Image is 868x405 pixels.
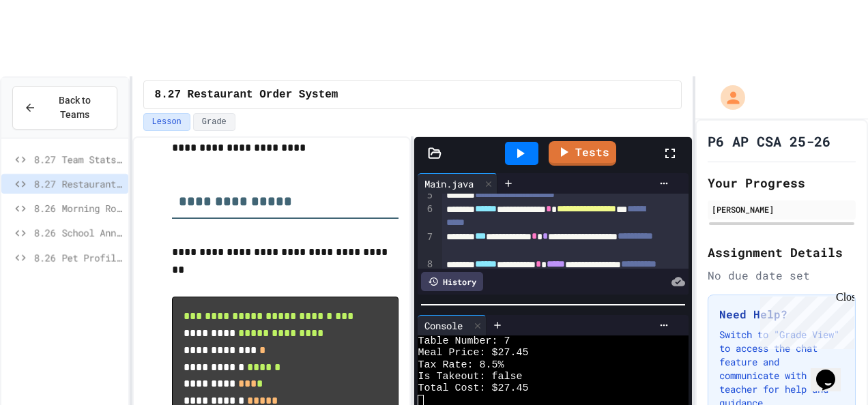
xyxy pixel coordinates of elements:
div: Main.java [418,173,497,194]
h3: Need Help? [719,306,844,322]
a: Tests [549,141,616,166]
span: 8.26 Morning Routine Fix [34,201,123,215]
h2: Your Progress [708,173,856,192]
button: Back to Teams [12,86,117,130]
div: Console [418,315,487,335]
button: Grade [193,113,235,131]
div: Chat with us now!Close [5,5,94,87]
div: 6 [418,202,435,230]
iframe: chat widget [811,350,854,391]
div: My Account [706,82,749,113]
div: 8 [418,258,435,286]
span: Back to Teams [44,93,106,122]
div: History [421,272,483,291]
div: No due date set [708,267,856,284]
div: [PERSON_NAME] [712,203,852,215]
span: Table Number: 7 [418,335,510,347]
span: Meal Price: $27.45 [418,347,528,359]
span: 8.26 Pet Profile Fix [34,250,123,265]
span: Tax Rate: 8.5% [418,359,504,371]
span: Total Cost: $27.45 [418,382,528,394]
h2: Assignment Details [708,243,856,262]
span: 8.26 School Announcements [34,226,123,240]
div: Console [418,318,469,333]
span: 8.27 Restaurant Order System [34,177,123,191]
button: Lesson [143,113,190,131]
span: 8.27 Team Stats Calculator [34,152,123,166]
span: Is Takeout: false [418,371,522,382]
div: 5 [418,189,435,202]
iframe: chat widget [755,291,854,349]
h1: P6 AP CSA 25-26 [708,132,830,151]
div: Main.java [418,177,480,191]
div: 7 [418,230,435,258]
span: 8.27 Restaurant Order System [155,87,338,103]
